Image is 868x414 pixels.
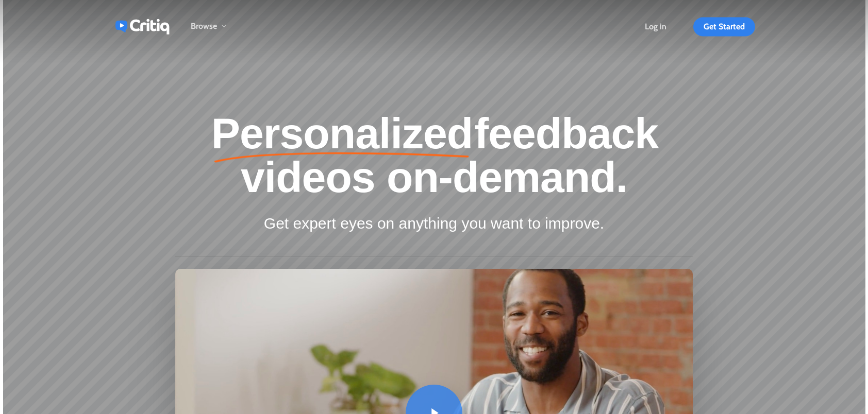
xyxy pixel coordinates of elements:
span: Log in [645,22,666,31]
a: Browse [191,22,227,31]
a: Log in [645,23,666,31]
span: Get Started [704,22,745,31]
h3: Get expert eyes on anything you want to improve. [175,214,693,233]
h1: feedback videos on-demand. [175,112,693,198]
a: Get Started [693,23,755,31]
em: Personalized [210,112,474,155]
span: Browse [191,21,217,31]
